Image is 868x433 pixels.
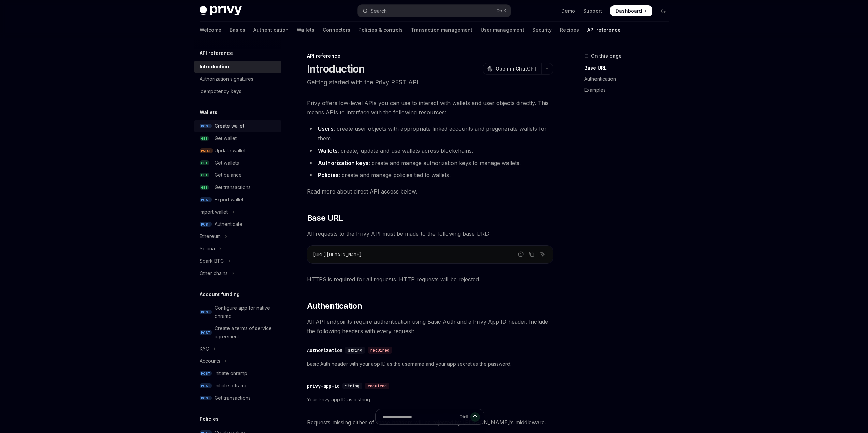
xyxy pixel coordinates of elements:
[200,383,212,388] span: POST
[307,383,340,389] div: privy-app-id
[200,290,240,298] h5: Account funding
[318,172,339,179] strong: Policies
[215,171,242,179] div: Get balance
[194,132,281,144] a: GETGet wallet
[368,347,392,354] div: required
[307,360,553,368] span: Basic Auth header with your app ID as the username and your app secret as the password.
[200,75,253,83] div: Authorization signatures
[200,185,209,190] span: GET
[194,267,281,279] button: Toggle Other chains section
[200,6,242,16] img: dark logo
[584,74,674,84] a: Authentication
[194,355,281,367] button: Toggle Accounts section
[194,380,281,392] a: POSTInitiate offramp
[200,197,212,202] span: POST
[307,124,553,143] li: : create user objects with appropriate linked accounts and pregenerate wallets for them.
[318,125,334,132] strong: Users
[470,412,480,422] button: Send message
[481,22,524,38] a: User management
[194,255,281,267] button: Toggle Spark BTC section
[561,7,575,14] a: Demo
[215,369,247,377] div: Initiate onramp
[194,194,281,206] a: POSTExport wallet
[215,324,277,341] div: Create a terms of service agreement
[583,7,602,14] a: Support
[496,8,506,14] span: Ctrl K
[200,269,228,277] div: Other chains
[200,63,229,71] div: Introduction
[307,98,553,117] span: Privy offers low-level APIs you can use to interact with wallets and user objects directly. This ...
[200,330,212,335] span: POST
[371,7,390,15] div: Search...
[215,382,248,390] div: Initiate offramp
[307,300,362,311] span: Authentication
[230,22,245,38] a: Basics
[200,415,219,423] h5: Policies
[200,371,212,376] span: POST
[358,5,511,17] button: Open search
[307,146,553,155] li: : create, update and use wallets across blockchains.
[194,206,281,218] button: Toggle Import wallet section
[411,22,472,38] a: Transaction management
[194,322,281,343] a: POSTCreate a terms of service agreement
[307,63,365,75] h1: Introduction
[194,243,281,255] button: Toggle Solana section
[527,250,536,259] button: Copy the contents from the code block
[200,148,213,153] span: PATCH
[358,22,403,38] a: Policies & controls
[194,169,281,181] a: GETGet balance
[200,160,209,166] span: GET
[516,250,525,259] button: Report incorrect code
[215,304,277,320] div: Configure app for native onramp
[194,302,281,322] a: POSTConfigure app for native onramp
[307,347,342,354] div: Authorization
[307,170,553,180] li: : create and manage policies tied to wallets.
[307,52,553,59] div: API reference
[194,85,281,97] a: Idempotency keys
[532,22,552,38] a: Security
[200,208,228,216] div: Import wallet
[587,22,621,38] a: API reference
[194,73,281,85] a: Authorization signatures
[200,357,220,365] div: Accounts
[318,159,369,166] strong: Authorization keys
[538,250,547,259] button: Ask AI
[200,232,221,241] div: Ethereum
[200,310,212,315] span: POST
[215,183,251,191] div: Get transactions
[194,157,281,169] a: GETGet wallets
[307,229,553,238] span: All requests to the Privy API must be made to the following base URL:
[200,22,221,38] a: Welcome
[194,144,281,157] a: PATCHUpdate wallet
[200,222,212,227] span: POST
[200,49,233,57] h5: API reference
[496,65,537,72] span: Open in ChatGPT
[307,213,343,223] span: Base URL
[194,343,281,355] button: Toggle KYC section
[215,220,242,228] div: Authenticate
[307,158,553,168] li: : create and manage authorization keys to manage wallets.
[382,409,457,424] input: Ask a question...
[307,78,553,87] p: Getting started with the Privy REST API
[323,22,350,38] a: Connectors
[200,345,209,353] div: KYC
[200,257,224,265] div: Spark BTC
[253,22,289,38] a: Authentication
[297,22,314,38] a: Wallets
[200,124,212,129] span: POST
[194,181,281,194] a: GETGet transactions
[483,63,541,75] button: Open in ChatGPT
[200,245,215,253] div: Solana
[584,63,674,74] a: Base URL
[194,230,281,243] button: Toggle Ethereum section
[215,122,244,130] div: Create wallet
[307,396,553,404] span: Your Privy app ID as a string.
[200,136,209,141] span: GET
[313,251,362,258] span: [URL][DOMAIN_NAME]
[200,173,209,178] span: GET
[365,383,389,389] div: required
[200,396,212,401] span: POST
[215,134,237,142] div: Get wallet
[194,367,281,380] a: POSTInitiate onramp
[584,84,674,95] a: Examples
